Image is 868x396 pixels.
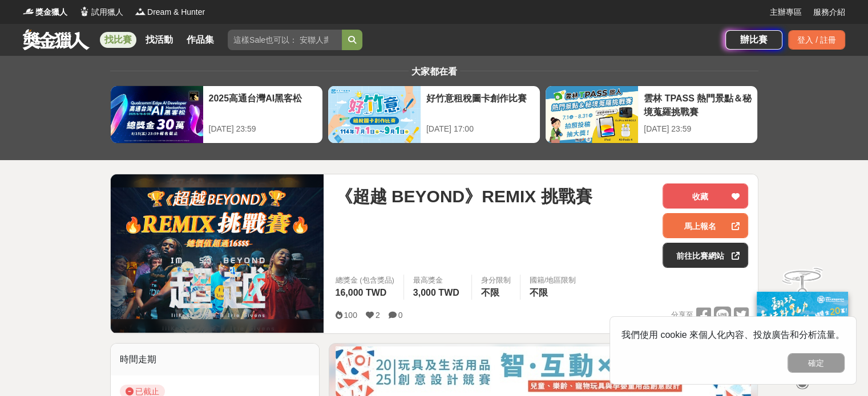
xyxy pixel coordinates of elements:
a: 前往比賽網站 [663,243,748,268]
a: 馬上報名 [663,213,748,238]
div: 好竹意租稅圖卡創作比賽 [426,92,534,117]
input: 這樣Sale也可以： 安聯人壽創意銷售法募集 [228,30,342,50]
a: 服務介紹 [813,6,845,18]
div: 國籍/地區限制 [530,275,576,286]
span: 最高獎金 [413,275,462,286]
span: 試用獵人 [91,6,123,18]
span: 獎金獵人 [35,6,67,18]
button: 確定 [788,353,845,373]
img: Cover Image [111,187,324,319]
a: 作品集 [182,32,219,48]
a: 找活動 [141,32,177,48]
span: 總獎金 (包含獎品) [335,275,394,286]
img: Logo [23,6,34,17]
span: 16,000 TWD [335,288,386,297]
a: 好竹意租稅圖卡創作比賽[DATE] 17:00 [328,85,540,144]
button: 收藏 [663,183,748,209]
div: 雲林 TPASS 熱門景點＆秘境蒐羅挑戰賽 [644,92,752,117]
span: 我們使用 cookie 來個人化內容、投放廣告和分析流量。 [621,330,845,340]
span: 大家都在看 [409,67,460,76]
span: 不限 [530,288,548,297]
span: Dream & Hunter [147,6,205,18]
div: [DATE] 23:59 [644,123,752,135]
a: 2025高通台灣AI黑客松[DATE] 23:59 [110,85,323,144]
span: 100 [344,311,357,320]
div: 登入 / 註冊 [788,30,845,50]
div: 2025高通台灣AI黑客松 [209,92,317,117]
a: Logo試用獵人 [79,6,123,18]
span: 0 [398,311,403,320]
span: 《超越 BEYOND》REMIX 挑戰賽 [335,183,592,209]
span: 分享至 [671,307,693,324]
div: 時間走期 [111,344,320,375]
div: [DATE] 23:59 [209,123,317,135]
a: 找比賽 [100,32,136,48]
img: Logo [135,6,146,17]
a: 主辦專區 [770,6,802,18]
span: 不限 [481,288,499,297]
span: 3,000 TWD [413,288,459,297]
div: [DATE] 17:00 [426,123,534,135]
a: Logo獎金獵人 [23,6,67,18]
img: c171a689-fb2c-43c6-a33c-e56b1f4b2190.jpg [757,291,848,367]
div: 身分限制 [481,275,511,286]
a: LogoDream & Hunter [135,6,205,18]
a: 雲林 TPASS 熱門景點＆秘境蒐羅挑戰賽[DATE] 23:59 [545,85,758,144]
a: 辦比賽 [725,30,782,50]
span: 2 [376,311,380,320]
img: Logo [79,6,90,17]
